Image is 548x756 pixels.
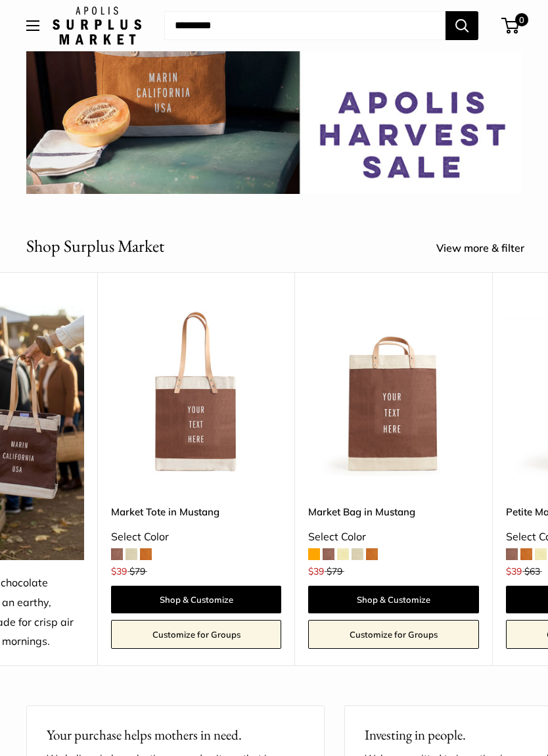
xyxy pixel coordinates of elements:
a: Customize for Groups [111,620,281,649]
a: Customize for Groups [308,620,478,649]
h2: Shop Surplus Market [26,233,164,259]
a: Shop & Customize [111,586,281,613]
a: Market Tote in MustangMarket Tote in Mustang [111,306,281,476]
img: Market Bag in Mustang [308,306,478,476]
a: 0 [503,18,519,34]
span: $63 [524,565,540,577]
img: Apolis: Surplus Market [53,7,141,45]
img: Market Tote in Mustang [111,306,281,476]
a: Market Bag in Mustang [308,504,478,519]
button: Open menu [26,20,39,31]
div: Select Color [308,527,478,547]
span: $79 [327,565,342,577]
a: Market Tote in Mustang [111,504,281,519]
span: $39 [506,565,522,577]
button: Search [445,11,478,40]
a: View more & filter [436,239,539,258]
span: $79 [129,565,145,577]
input: Search... [164,11,445,40]
a: Shop & Customize [308,586,478,613]
p: Your purchase helps mothers in need. [47,724,304,745]
span: $39 [308,565,324,577]
span: 0 [515,13,528,26]
div: Select Color [111,527,281,547]
a: Market Bag in MustangMarket Bag in Mustang [308,306,478,476]
span: $39 [111,565,127,577]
